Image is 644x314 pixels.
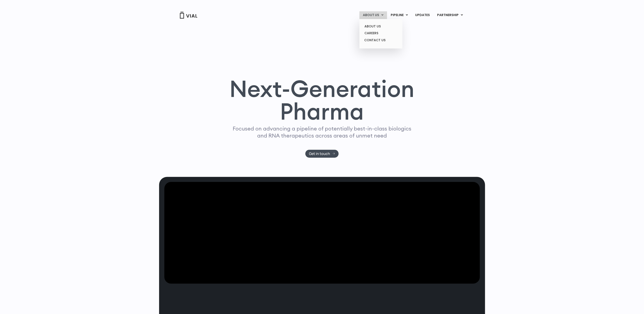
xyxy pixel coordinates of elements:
p: Focused on advancing a pipeline of potentially best-in-class biologics and RNA therapeutics acros... [231,125,413,139]
a: Get in touch [305,150,339,158]
a: UPDATES [412,11,433,19]
a: CONTACT US [361,37,401,44]
a: CAREERS [361,30,401,37]
a: ABOUT US [361,23,401,30]
a: ABOUT USMenu Toggle [359,11,387,19]
span: Get in touch [309,152,330,155]
a: PARTNERSHIPMenu Toggle [434,11,467,19]
h1: Next-Generation Pharma [224,77,420,123]
img: Vial Logo [180,12,198,19]
a: PIPELINEMenu Toggle [387,11,412,19]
